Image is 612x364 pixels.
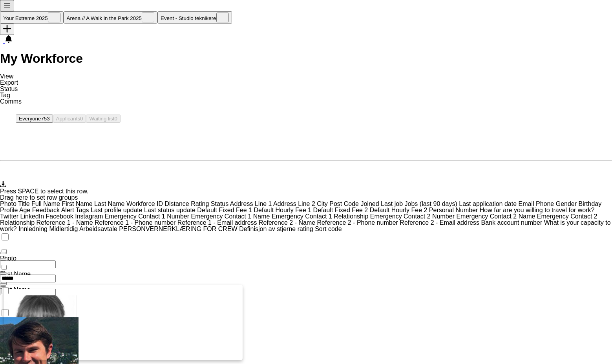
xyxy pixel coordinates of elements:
span: Reference 2 - Email address. Press DELETE to remove [400,219,481,226]
span: Facebook [46,213,73,220]
span: 753 [41,116,49,122]
span: 0 [80,116,83,122]
span: Last profile update. Press DELETE to remove [91,207,144,213]
span: Reference 2 - Email address [400,219,479,226]
span: Reference 1 - Name. Press DELETE to remove [37,219,95,226]
span: City. Press DELETE to remove [317,200,329,207]
span: Reference 1 - Email address [177,219,257,226]
span: Post Code. Press DELETE to remove [329,200,360,207]
span: Midlertidig Arbeidsavtale. Press DELETE to remove [49,226,119,232]
span: First Name [62,200,92,207]
span: Last status update. Press DELETE to remove [144,207,197,213]
span: Emergency Contact 1 Name [191,213,270,220]
span: Last application date [459,200,517,207]
span: Distance. Press DELETE to remove [164,200,191,207]
span: Address Line 2 [273,200,315,207]
span: Definisjon av stjerne rating [239,226,313,232]
span: Reference 1 - Phone number. Press DELETE to remove [95,219,177,226]
span: Emergency Contact 1 Relationship. Press DELETE to remove [272,213,370,220]
span: Facebook. Press DELETE to remove [46,213,75,220]
span: Emergency Contact 1 Number. Press DELETE to remove [105,213,191,220]
span: LinkedIn [20,213,44,220]
span: Workforce ID [126,200,163,207]
span: Last job [381,200,403,207]
span: Reference 2 - Name. Press DELETE to remove [259,219,317,226]
span: Last job. Press DELETE to remove [381,200,405,207]
span: Feedback Alert [32,207,74,213]
span: Default Fixed Fee 1. Press DELETE to remove [197,207,254,213]
span: Personal Number. Press DELETE to remove [429,207,480,213]
iframe: Chat Widget [573,326,612,364]
span: City [317,200,328,207]
span: Midlertidig Arbeidsavtale [49,226,117,232]
span: Reference 2 - Phone number [317,219,398,226]
span: Address Line 1. Press DELETE to remove [230,200,273,207]
span: First Name. Press DELETE to remove [62,200,94,207]
span: Reference 2 - Name [259,219,315,226]
span: Emergency Contact 1 Number [105,213,189,220]
span: Rating. Press DELETE to remove [191,200,211,207]
span: Instagram. Press DELETE to remove [75,213,105,220]
button: Everyone753 [16,115,53,123]
span: Workforce ID. Press DELETE to remove [126,200,165,207]
span: Reference 1 - Email address. Press DELETE to remove [177,219,259,226]
input: Column with Header Selection [2,233,9,240]
span: Email. Press DELETE to remove [519,200,536,207]
input: Press Space to toggle row selection (unchecked) [2,287,9,294]
span: Distance [164,200,189,207]
span: Status [211,200,228,207]
span: Default Fixed Fee 1 [197,207,252,213]
span: PERSONVERNERKLÆRING FOR CREW. Press DELETE to remove [119,226,239,232]
span: Emergency Contact 2 Name [456,213,535,220]
button: Applicants0 [53,115,86,123]
span: Bank account number [481,219,543,226]
span: Emergency Contact 2 Number [370,213,455,220]
span: Definisjon av stjerne rating. Press DELETE to remove [239,226,315,232]
span: Bank account number. Press DELETE to remove [481,219,544,226]
span: Birthday. Press DELETE to remove [579,200,602,207]
span: Emergency Contact 1 Name. Press DELETE to remove [191,213,272,220]
button: Arena // A Walk in the Park 2025 [64,11,157,24]
span: How far are you willing to travel for work?. Press DELETE to remove [480,207,595,213]
span: Joined [360,200,379,207]
span: Last Name [94,200,124,207]
span: Last Name. Press DELETE to remove [94,200,126,207]
span: Full Name [31,200,60,207]
span: Phone. Press DELETE to remove [536,200,556,207]
span: Feedback Alert. Press DELETE to remove [32,207,76,213]
span: 0 [114,116,117,122]
span: Sort code [315,226,342,232]
span: Default Hourly Fee 2. Press DELETE to remove [370,207,429,213]
span: Age. Press DELETE to remove [19,207,32,213]
span: Emergency Contact 1 Relationship [272,213,368,220]
span: How far are you willing to travel for work? [480,207,595,213]
span: Tags. Press DELETE to remove [76,207,91,213]
span: Reference 1 - Phone number [95,219,175,226]
span: Jobs (last 90 days) [405,200,457,207]
span: PERSONVERNERKLÆRING FOR CREW [119,226,237,232]
button: Waiting list0 [86,115,120,123]
span: Personal Number [429,207,478,213]
span: LinkedIn. Press DELETE to remove [20,213,46,220]
span: Reference 2 - Phone number. Press DELETE to remove [317,219,400,226]
input: Column with Header Selection [2,265,7,270]
span: Title. Press DELETE to remove [18,200,31,207]
span: Last profile update [91,207,142,213]
span: Innledning [18,226,47,232]
span: Address Line 2. Press DELETE to remove [273,200,317,207]
span: Tags [76,207,89,213]
span: Joined. Press DELETE to remove [360,200,381,207]
span: Emergency Contact 2 Name. Press DELETE to remove [456,213,537,220]
span: Jobs (last 90 days). Press DELETE to remove [405,200,459,207]
span: Gender [556,200,577,207]
span: Default Hourly Fee 1. Press DELETE to remove [254,207,313,213]
span: Last status update [144,207,195,213]
span: Birthday [579,200,602,207]
span: Last application date. Press DELETE to remove [459,200,518,207]
span: Sort code. Press DELETE to remove [315,226,342,232]
div: Kontrollprogram for chat [573,326,612,364]
span: Email [519,200,534,207]
span: Default Hourly Fee 2 [370,207,427,213]
span: Default Fixed Fee 2. Press DELETE to remove [313,207,370,213]
span: Full Name. Press DELETE to remove [31,200,62,207]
